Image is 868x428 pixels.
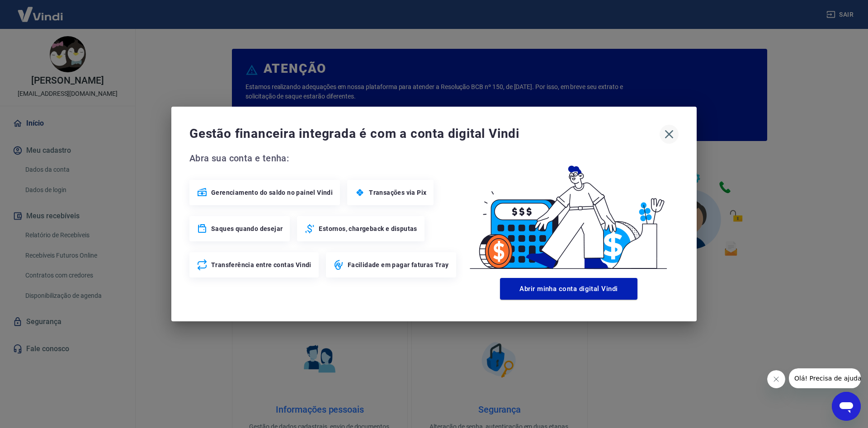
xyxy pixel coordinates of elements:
[789,368,861,388] iframe: Mensagem da empresa
[767,370,785,388] iframe: Fechar mensagem
[189,151,459,165] span: Abra sua conta e tenha:
[211,224,283,233] span: Saques quando desejar
[348,260,449,269] span: Facilidade em pagar faturas Tray
[319,224,417,233] span: Estornos, chargeback e disputas
[211,260,311,269] span: Transferência entre contas Vindi
[211,188,333,197] span: Gerenciamento do saldo no painel Vindi
[832,392,861,421] iframe: Botão para abrir a janela de mensagens
[369,188,426,197] span: Transações via Pix
[459,151,679,274] img: Good Billing
[5,6,76,14] span: Olá! Precisa de ajuda?
[500,278,637,300] button: Abrir minha conta digital Vindi
[189,125,660,143] span: Gestão financeira integrada é com a conta digital Vindi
